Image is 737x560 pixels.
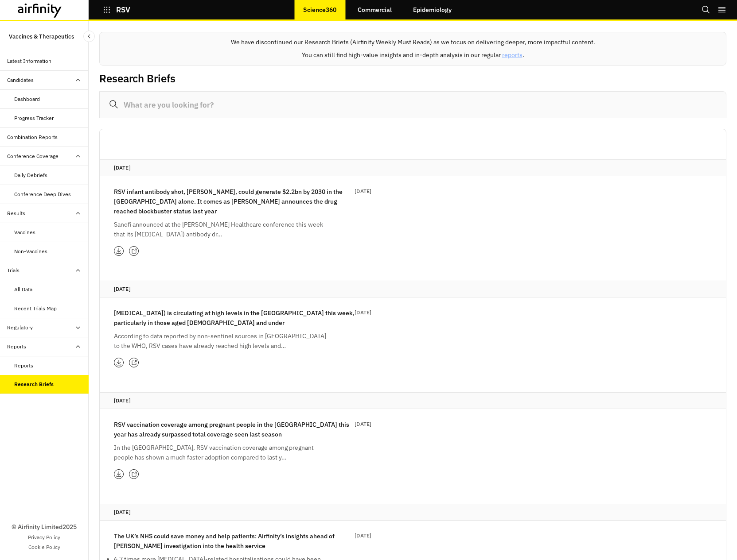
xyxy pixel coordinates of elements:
[83,31,95,42] button: Close Sidebar
[114,331,327,351] p: According to data reported by non-sentinel sources in [GEOGRAPHIC_DATA] to the WHO, RSV cases hav...
[116,6,130,14] p: RSV
[14,95,40,103] div: Dashboard
[114,508,712,517] p: [DATE]
[114,285,712,294] p: [DATE]
[114,531,355,551] p: The UK’s NHS could save money and help patients: Airfinity’s insights ahead of [PERSON_NAME] inve...
[355,187,371,196] p: [DATE]
[99,72,175,85] h2: Research Briefs
[7,152,58,160] div: Conference Coverage
[7,209,25,217] div: Results
[7,133,58,141] div: Combination Reports
[14,114,54,122] div: Progress Tracker
[7,266,19,274] div: Trials
[9,28,74,45] p: Vaccines & Therapeutics
[114,163,712,172] p: [DATE]
[114,396,712,405] p: [DATE]
[103,2,130,17] button: RSV
[355,308,371,317] p: [DATE]
[114,187,355,216] p: RSV infant antibody shot, [PERSON_NAME], could generate $2.2bn by 2030 in the [GEOGRAPHIC_DATA] a...
[114,220,327,239] p: Sanofi announced at the [PERSON_NAME] Healthcare conference this week that its [MEDICAL_DATA]) an...
[114,420,355,439] p: RSV vaccination coverage among pregnant people in the [GEOGRAPHIC_DATA] this year has already sur...
[7,76,34,84] div: Candidates
[7,324,33,332] div: Regulatory
[302,50,524,60] p: You can still find high-value insights and in-depth analysis in our regular .
[28,533,60,541] a: Privacy Policy
[28,543,60,551] a: Cookie Policy
[14,190,71,198] div: Conference Deep Dives
[502,51,523,59] a: reports
[14,171,47,179] div: Daily Debriefs
[14,228,35,236] div: Vaccines
[14,362,33,370] div: Reports
[355,420,371,429] p: [DATE]
[7,57,51,65] div: Latest Information
[355,531,371,540] p: [DATE]
[231,38,595,47] p: We have discontinued our Research Briefs (Airfinity Weekly Must Reads) as we focus on delivering ...
[99,91,726,118] input: What are you looking for?
[14,380,54,388] div: Research Briefs
[14,286,32,294] div: All Data
[114,443,327,462] p: In the [GEOGRAPHIC_DATA], RSV vaccination coverage among pregnant people has shown a much faster ...
[114,308,355,328] p: [MEDICAL_DATA]) is circulating at high levels in the [GEOGRAPHIC_DATA] this week, particularly in...
[303,6,336,13] p: Science360
[14,305,57,313] div: Recent Trials Map
[7,343,26,351] div: Reports
[14,247,47,255] div: Non-Vaccines
[12,522,77,532] p: © Airfinity Limited 2025
[702,2,710,17] button: Search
